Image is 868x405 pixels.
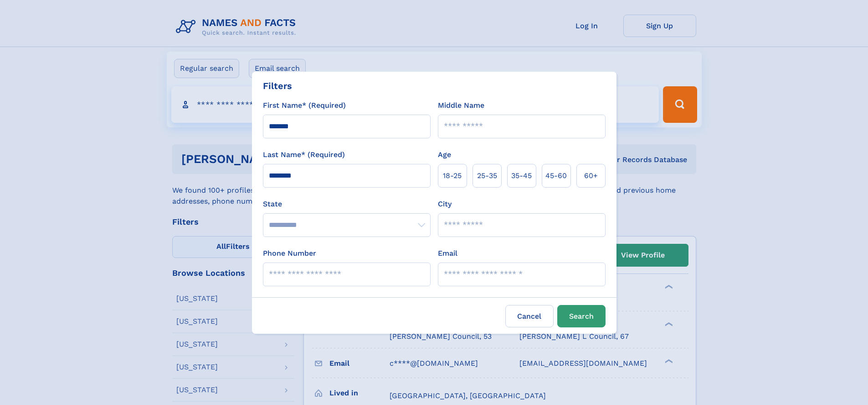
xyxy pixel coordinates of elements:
span: 60+ [584,170,598,181]
label: First Name* (Required) [263,100,346,111]
span: 18‑25 [443,170,462,181]
label: Age [438,149,451,160]
label: State [263,199,431,210]
div: Filters [263,79,292,93]
span: 35‑45 [511,170,532,181]
button: Search [557,305,606,327]
label: City [438,199,452,210]
span: 45‑60 [545,170,567,181]
label: Last Name* (Required) [263,149,345,160]
span: 25‑35 [477,170,497,181]
label: Middle Name [438,100,484,111]
label: Email [438,248,457,259]
label: Phone Number [263,248,316,259]
label: Cancel [505,305,554,327]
